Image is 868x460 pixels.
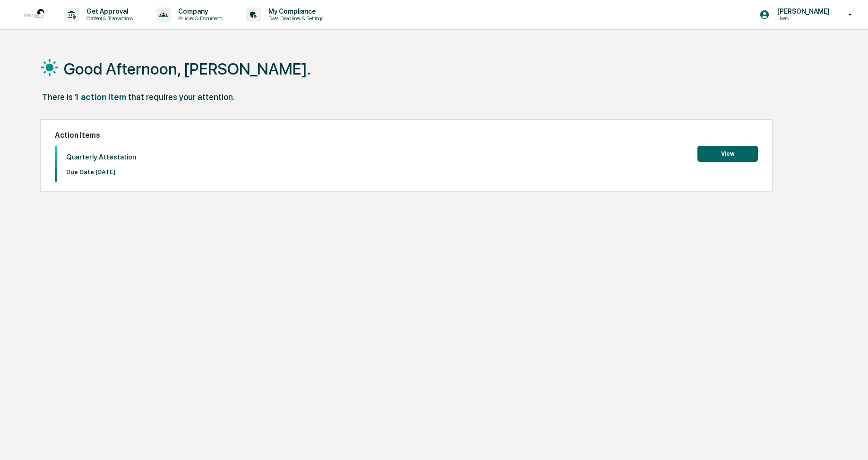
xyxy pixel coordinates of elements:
[66,168,136,176] p: Due Date: [DATE]
[697,146,758,162] button: View
[171,15,227,22] p: Policies & Documents
[42,92,73,102] div: There is
[697,149,758,158] a: View
[64,59,311,78] h1: Good Afternoon, [PERSON_NAME].
[79,15,138,22] p: Content & Transactions
[23,3,45,26] img: logo
[770,15,834,22] p: Users
[79,8,138,15] p: Get Approval
[66,153,136,161] p: Quarterly Attestation
[770,8,834,15] p: [PERSON_NAME]
[261,15,328,22] p: Data, Deadlines & Settings
[171,8,227,15] p: Company
[261,8,328,15] p: My Compliance
[128,92,235,102] div: that requires your attention.
[55,131,758,140] h2: Action Items
[75,92,126,102] div: 1 action item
